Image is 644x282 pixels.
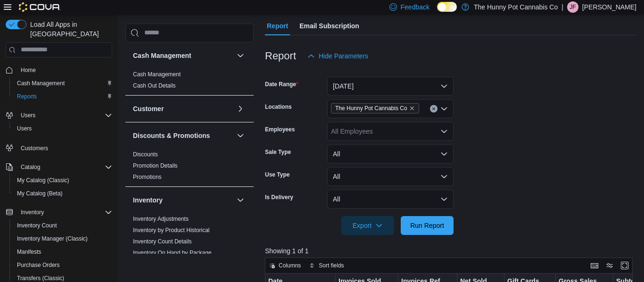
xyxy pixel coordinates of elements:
[17,125,32,132] span: Users
[17,142,112,153] span: Customers
[235,50,246,61] button: Cash Management
[21,112,35,119] span: Users
[265,103,292,111] label: Locations
[2,141,116,154] button: Customers
[267,16,288,35] span: Report
[9,187,116,200] button: My Catalog (Beta)
[17,207,112,218] span: Inventory
[347,216,388,235] span: Export
[17,190,63,197] span: My Catalog (Beta)
[327,145,454,163] button: All
[17,80,65,87] span: Cash Management
[265,193,293,201] label: Is Delivery
[17,222,57,229] span: Inventory Count
[589,260,600,271] button: Keyboard shortcuts
[13,78,68,89] a: Cash Management
[265,148,291,156] label: Sale Type
[341,216,394,235] button: Export
[17,235,88,242] span: Inventory Manager (Classic)
[9,122,116,135] button: Users
[17,64,112,76] span: Home
[17,110,112,121] span: Users
[265,246,636,256] p: Showing 1 of 1
[17,207,48,218] button: Inventory
[13,123,35,134] a: Users
[265,126,295,133] label: Employees
[125,69,254,95] div: Cash Management
[133,82,176,89] span: Cash Out Details
[604,260,615,271] button: Display options
[133,162,178,169] a: Promotion Details
[26,20,112,39] span: Load All Apps in [GEOGRAPHIC_DATA]
[13,175,73,186] a: My Catalog (Classic)
[265,260,305,271] button: Columns
[474,1,558,13] p: The Hunny Pot Cannabis Co
[17,143,52,154] a: Customers
[17,261,60,269] span: Purchase Orders
[13,91,41,102] a: Reports
[2,63,116,77] button: Home
[133,104,164,113] h3: Customer
[133,131,233,140] button: Discounts & Promotions
[570,1,576,13] span: JF
[13,91,112,102] span: Reports
[440,128,448,135] button: Open list of options
[133,151,158,158] a: Discounts
[265,81,298,88] label: Date Range
[133,151,158,158] span: Discounts
[13,246,112,258] span: Manifests
[21,66,36,74] span: Home
[13,188,112,199] span: My Catalog (Beta)
[133,71,181,78] a: Cash Management
[279,262,301,269] span: Columns
[17,110,39,121] button: Users
[430,105,438,113] button: Clear input
[319,51,368,61] span: Hide Parameters
[9,219,116,232] button: Inventory Count
[133,195,233,205] button: Inventory
[17,161,112,173] span: Catalog
[9,245,116,258] button: Manifests
[619,260,630,271] button: Enter fullscreen
[440,105,448,113] button: Open list of options
[17,64,40,76] a: Home
[9,77,116,90] button: Cash Management
[437,2,457,12] input: Dark Mode
[133,71,181,78] span: Cash Management
[582,1,636,13] p: [PERSON_NAME]
[331,103,419,113] span: The Hunny Pot Cannabis Co
[17,274,64,282] span: Transfers (Classic)
[13,233,91,244] a: Inventory Manager (Classic)
[437,12,438,12] span: Dark Mode
[13,175,112,186] span: My Catalog (Classic)
[133,82,176,89] a: Cash Out Details
[17,177,69,184] span: My Catalog (Classic)
[2,109,116,122] button: Users
[9,232,116,245] button: Inventory Manager (Classic)
[21,145,48,152] span: Customers
[235,130,246,141] button: Discounts & Promotions
[327,190,454,209] button: All
[2,206,116,219] button: Inventory
[133,226,210,234] span: Inventory by Product Historical
[133,162,178,169] span: Promotion Details
[133,51,191,60] h3: Cash Management
[299,16,359,35] span: Email Subscription
[133,238,192,245] a: Inventory Count Details
[567,1,578,13] div: Jeremy Farwell
[13,220,61,231] a: Inventory Count
[21,163,40,171] span: Catalog
[13,220,112,231] span: Inventory Count
[13,233,112,244] span: Inventory Manager (Classic)
[133,249,212,257] span: Inventory On Hand by Package
[13,259,64,271] a: Purchase Orders
[561,1,563,13] p: |
[133,250,212,256] a: Inventory On Hand by Package
[265,50,296,62] h3: Report
[21,209,44,216] span: Inventory
[335,104,407,113] span: The Hunny Pot Cannabis Co
[13,123,112,134] span: Users
[13,259,112,271] span: Purchase Orders
[401,216,454,235] button: Run Report
[409,105,415,111] button: Remove The Hunny Pot Cannabis Co from selection in this group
